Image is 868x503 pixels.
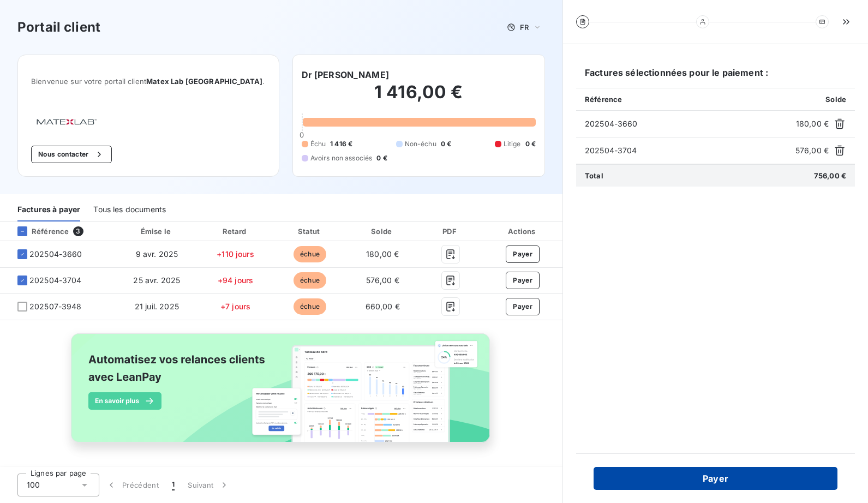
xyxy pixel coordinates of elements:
[485,226,560,237] div: Actions
[520,23,529,32] span: FR
[294,272,326,289] span: échue
[217,249,254,259] span: +110 jours
[349,226,416,237] div: Solde
[200,226,271,237] div: Retard
[93,199,166,221] div: Tous les documents
[585,95,622,104] span: Référence
[29,275,82,286] span: 202504-3704
[294,298,326,315] span: échue
[17,17,100,37] h3: Portail client
[405,139,436,149] span: Non-échu
[29,301,82,312] span: 202507-3948
[276,226,345,237] div: Statut
[585,145,791,156] span: 202504-3704
[135,302,179,311] span: 21 juil. 2025
[17,199,80,221] div: Factures à payer
[294,246,326,262] span: échue
[506,298,540,315] button: Payer
[366,276,399,285] span: 576,00 €
[594,467,837,490] button: Payer
[181,474,236,496] button: Suivant
[27,480,40,490] span: 100
[585,171,603,180] span: Total
[73,226,83,236] span: 3
[118,226,195,237] div: Émise le
[220,302,250,311] span: +7 jours
[302,81,536,114] h2: 1 416,00 €
[300,130,304,139] span: 0
[218,276,253,285] span: +94 jours
[366,249,399,259] span: 180,00 €
[136,249,178,259] span: 9 avr. 2025
[9,226,69,236] div: Référence
[31,146,112,163] button: Nous contacter
[31,77,266,86] span: Bienvenue sur votre portail client .
[504,139,521,149] span: Litige
[31,114,101,128] img: Company logo
[795,145,829,156] span: 576,00 €
[585,118,792,129] span: 202504-3660
[330,139,352,149] span: 1 416 €
[506,272,540,289] button: Payer
[99,474,165,496] button: Précédent
[576,66,855,88] h6: Factures sélectionnées pour le paiement :
[506,245,540,263] button: Payer
[366,302,400,311] span: 660,00 €
[825,95,846,104] span: Solde
[376,153,387,163] span: 0 €
[61,327,502,461] img: banner
[146,77,262,86] span: Matex Lab [GEOGRAPHIC_DATA]
[310,153,373,163] span: Avoirs non associés
[421,226,481,237] div: PDF
[796,118,829,129] span: 180,00 €
[525,139,536,149] span: 0 €
[441,139,451,149] span: 0 €
[814,171,846,180] span: 756,00 €
[172,480,175,490] span: 1
[302,68,389,81] h6: Dr [PERSON_NAME]
[165,474,181,496] button: 1
[310,139,326,149] span: Échu
[133,276,180,285] span: 25 avr. 2025
[29,249,82,260] span: 202504-3660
